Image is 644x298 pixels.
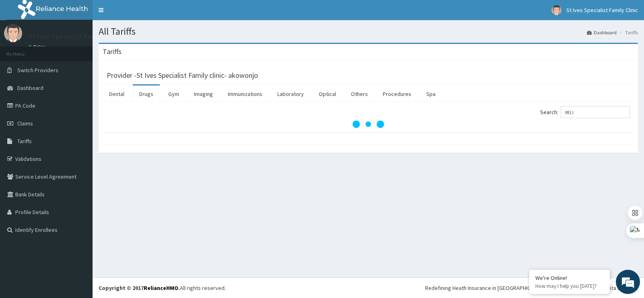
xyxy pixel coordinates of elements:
[271,85,310,102] a: Laboratory
[312,85,343,102] a: Optical
[17,84,43,92] span: Dashboard
[162,85,186,102] a: Gym
[15,40,33,60] img: d_794563401_company_1708531726252_794563401
[107,72,258,79] h3: Provider - St Ives Specialist Family clinic- akowonjo
[188,85,219,102] a: Imaging
[28,44,47,50] a: Online
[535,283,604,290] p: How may I help you today?
[99,284,180,292] strong: Copyright © 2017 .
[28,33,122,40] p: St Ives Specialist Family Clinic
[617,29,638,36] li: Tariffs
[551,5,561,15] img: User Image
[17,120,33,127] span: Claims
[221,85,269,102] a: Immunizations
[17,138,32,145] span: Tariffs
[133,85,160,102] a: Drugs
[132,4,151,23] div: Minimize live chat window
[144,284,178,292] a: RelianceHMO
[352,108,384,140] svg: audio-loading
[103,85,131,102] a: Dental
[345,85,374,102] a: Others
[540,106,630,118] label: Search:
[93,277,644,298] footer: All rights reserved.
[17,67,58,74] span: Switch Providers
[42,45,135,56] div: Chat with us now
[47,94,111,176] span: We're online!
[587,29,617,36] a: Dashboard
[376,85,418,102] a: Procedures
[535,274,604,281] div: We're Online!
[425,284,638,292] div: Redefining Heath Insurance in [GEOGRAPHIC_DATA] using Telemedicine and Data Science!
[4,206,153,234] textarea: Type your message and hit 'Enter'
[103,48,122,55] h3: Tariffs
[420,85,442,102] a: Spa
[566,6,638,14] span: St Ives Specialist Family Clinic
[4,24,22,42] img: User Image
[561,106,630,118] input: Search:
[99,26,638,37] h1: All Tariffs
